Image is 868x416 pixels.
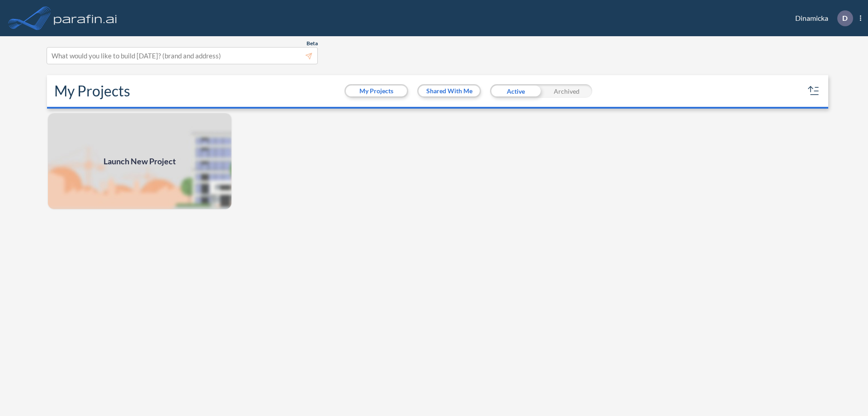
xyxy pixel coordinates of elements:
[782,10,861,26] div: Dinamicka
[541,84,592,98] div: Archived
[842,14,848,22] p: D
[490,84,541,98] div: Active
[47,112,232,210] a: Launch New Project
[47,112,232,210] img: add
[54,82,130,100] h2: My Projects
[346,86,407,96] button: My Projects
[52,9,119,27] img: logo
[807,84,821,98] button: sort
[307,40,318,47] span: Beta
[419,86,480,96] button: Shared With Me
[104,155,176,167] span: Launch New Project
